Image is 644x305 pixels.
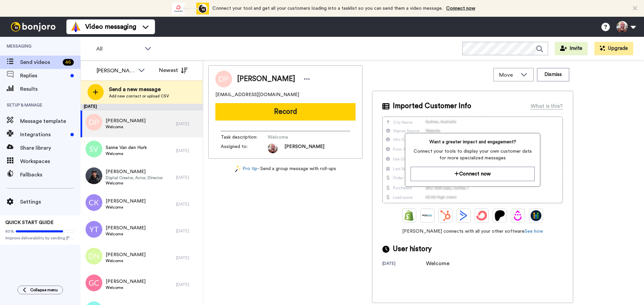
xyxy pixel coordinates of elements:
img: Shopify [404,210,415,221]
span: Settings [20,198,80,206]
span: Video messaging [85,22,136,31]
span: Welcome [106,258,146,263]
button: Upgrade [594,42,633,55]
span: Sanne Van den Hurk [106,144,147,151]
span: [PERSON_NAME] [284,143,324,153]
img: Ontraport [422,210,433,221]
span: Welcome [106,180,163,186]
div: 46 [63,59,74,66]
span: Message template [20,117,80,125]
button: Invite [555,42,588,55]
span: Results [20,85,80,93]
span: Workspaces [20,157,80,165]
img: vm-color.svg [70,21,81,32]
span: Welcome [106,285,146,290]
span: User history [393,244,432,254]
div: [DATE] [176,228,200,234]
div: [DATE] [176,175,200,180]
div: Welcome [426,259,460,268]
img: dn.png [86,248,102,264]
button: Record [215,103,356,121]
img: ck.png [86,194,102,211]
img: Drip [513,210,523,221]
span: Improve deliverability by sending [PERSON_NAME]’s from your own email [5,235,75,241]
img: 07b7f356-43bf-4915-9999-e2599fce4052-1755738209.jpg [268,143,278,153]
span: [PERSON_NAME] [106,251,146,258]
span: Send a new message [109,85,169,93]
img: ConvertKit [476,210,487,221]
button: Connect now [411,167,534,181]
div: [PERSON_NAME] [97,67,135,75]
img: bj-logo-header-white.svg [8,22,58,31]
span: Welcome [106,151,147,156]
span: [PERSON_NAME] [106,225,146,231]
span: Imported Customer Info [393,101,471,111]
div: [DATE] [176,255,200,260]
span: [PERSON_NAME] [106,278,146,285]
span: Welcome [106,124,146,130]
span: Want a greater impact and engagement? [411,139,534,145]
img: GoHighLevel [531,210,541,221]
a: Pro tip [235,165,257,172]
span: Connect your tool and get all your customers loading into a tasklist so you can send them a video... [212,6,443,11]
span: Move [499,71,517,79]
span: [PERSON_NAME] [106,198,146,205]
div: [DATE] [176,282,200,287]
span: Assigned to: [221,143,268,153]
button: Newest [154,64,193,77]
img: yt.png [86,221,102,238]
div: - Send a group message with roll-ups [208,165,363,172]
img: gc.png [86,275,102,291]
span: Welcome [268,134,331,141]
span: QUICK START GUIDE [5,220,54,225]
img: magic-wand.svg [235,165,241,172]
button: Collapse menu [17,286,63,294]
div: [DATE] [80,104,203,110]
img: Image of David Patrick [215,71,232,87]
span: Replies [20,72,68,80]
span: Integrations [20,131,68,139]
span: [PERSON_NAME] [106,168,163,175]
span: [PERSON_NAME] connects with all your other software [382,228,563,235]
div: [DATE] [176,202,200,207]
div: [DATE] [382,261,426,268]
a: See how [525,229,543,234]
a: Connect now [446,6,475,11]
img: 59b90932-6ed0-4497-ba54-939af271ac21.jpg [86,167,102,184]
span: Welcome [106,205,146,210]
img: dp.png [86,114,102,131]
img: sv.png [86,141,102,157]
span: Digital Creator, Actor, Director [106,175,163,180]
span: [PERSON_NAME] [237,74,295,84]
span: [EMAIL_ADDRESS][DOMAIN_NAME] [215,91,299,98]
img: Hubspot [440,210,451,221]
div: [DATE] [176,148,200,153]
span: Add new contact or upload CSV [109,93,169,99]
div: animation [172,3,209,14]
span: Fallbacks [20,171,80,179]
span: 80% [5,229,14,234]
img: ActiveCampaign [458,210,469,221]
span: Send videos [20,58,60,66]
span: Share library [20,144,80,152]
span: Collapse menu [30,287,58,293]
div: [DATE] [176,121,200,127]
div: What is this? [531,102,563,110]
button: Dismiss [537,68,569,81]
span: Welcome [106,231,146,237]
span: All [96,45,141,53]
span: Connect your tools to display your own customer data for more specialized messages [411,148,534,161]
span: [PERSON_NAME] [106,118,146,124]
span: Task description : [221,134,268,141]
img: Patreon [494,210,505,221]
